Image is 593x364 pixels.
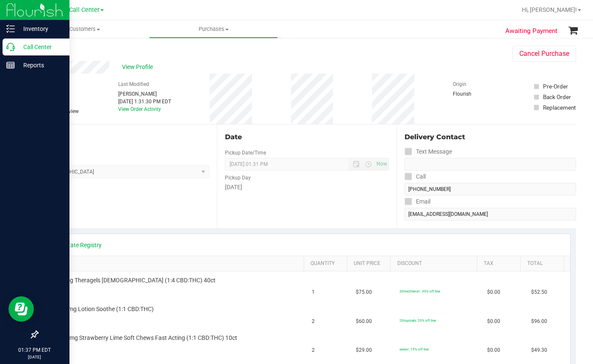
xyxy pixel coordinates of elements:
span: $0.00 [487,317,500,325]
span: $75.00 [356,288,372,296]
div: Flourish [453,90,495,98]
a: Discount [397,260,474,267]
span: 30tinctthera1: 30% off line [399,289,440,293]
label: Call [405,171,426,183]
span: $96.00 [531,317,547,325]
input: Format: (999) 999-9999 [405,158,576,171]
span: 1 [312,288,315,296]
span: Customers [20,25,149,33]
label: Pickup Day [225,174,251,182]
span: WNA 20mg Strawberry Lime Soft Chews Fast Acting (1:1 CBD:THC) 10ct [49,334,238,342]
a: SKU [50,260,300,267]
span: $0.00 [487,346,500,354]
span: Call Center [69,6,100,14]
a: View State Registry [51,241,102,249]
span: 2 [312,317,315,325]
div: Back Order [543,93,571,101]
span: $49.30 [531,346,547,354]
label: Pickup Date/Time [225,149,266,157]
span: 20topicals: 20% off line [399,318,436,323]
iframe: Resource center [8,296,34,322]
a: Customers [20,20,149,38]
p: Reports [15,60,66,70]
label: Last Modified [118,80,149,88]
div: [DATE] [225,183,389,192]
div: Pre-Order [543,82,568,91]
p: [DATE] [4,354,66,360]
a: Quantity [310,260,344,267]
span: $60.00 [356,317,372,325]
span: senior: 15% off line [399,347,429,351]
div: [PERSON_NAME] [118,90,171,98]
div: Location [37,132,209,142]
span: SW 360mg Lotion Soothe (1:1 CBD:THC) [49,305,154,313]
span: View Profile [122,63,156,72]
a: View Order Activity [118,106,161,112]
inline-svg: Reports [6,61,15,69]
span: Purchases [150,25,277,33]
a: Unit Price [354,260,387,267]
a: Tax [484,260,517,267]
div: [DATE] 1:31:30 PM EDT [118,98,171,105]
a: Purchases [149,20,278,38]
p: 01:37 PM EDT [4,346,66,354]
span: $0.00 [487,288,500,296]
a: Total [527,260,561,267]
p: Inventory [15,24,66,34]
span: $52.50 [531,288,547,296]
span: Awaiting Payment [505,26,557,36]
inline-svg: Call Center [6,43,15,51]
label: Email [405,196,430,208]
div: Date [225,132,389,142]
span: 2 [312,346,315,354]
button: Cancel Purchase [513,46,576,62]
label: Origin [453,80,466,88]
span: Hi, [PERSON_NAME]! [522,6,577,13]
span: SW 10mg Theragels [DEMOGRAPHIC_DATA] (1:4 CBD:THC) 40ct [49,276,216,284]
inline-svg: Inventory [6,25,15,33]
div: Delivery Contact [405,132,576,142]
input: Format: (999) 999-9999 [405,183,576,196]
label: Text Message [405,146,452,158]
div: Replacement [543,103,576,112]
span: $29.00 [356,346,372,354]
p: Call Center [15,42,66,52]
